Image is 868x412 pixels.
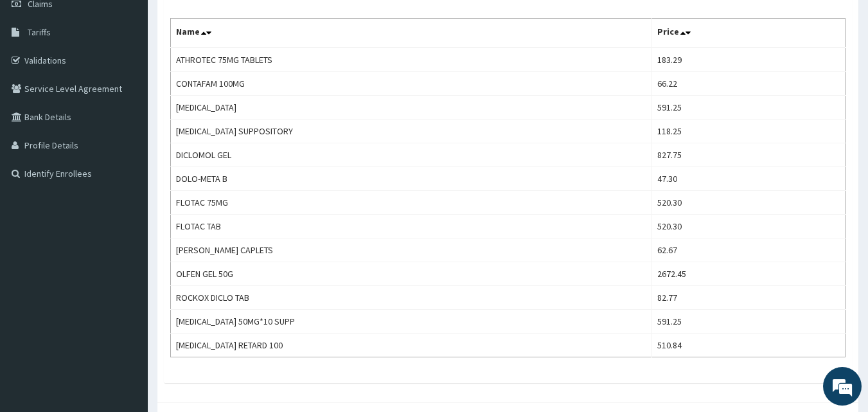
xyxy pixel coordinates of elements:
td: 827.75 [652,143,846,167]
span: Tariffs [28,26,51,38]
td: 82.77 [652,286,846,310]
td: ATHROTEC 75MG TABLETS [171,48,652,72]
div: Chat with us now [67,72,216,89]
td: 591.25 [652,96,846,120]
td: 183.29 [652,48,846,72]
td: 510.84 [652,334,846,357]
td: 2672.45 [652,262,846,286]
td: FLOTAC TAB [171,215,652,238]
td: 118.25 [652,120,846,143]
td: 62.67 [652,238,846,262]
td: CONTAFAM 100MG [171,72,652,96]
span: We're online! [75,124,177,254]
td: DOLO-META B [171,167,652,191]
td: [MEDICAL_DATA] 50MG*10 SUPP [171,310,652,334]
th: Name [171,19,652,48]
textarea: Type your message and hit 'Enter' [6,275,245,320]
td: [MEDICAL_DATA] SUPPOSITORY [171,120,652,143]
div: Minimize live chat window [211,6,242,37]
td: FLOTAC 75MG [171,191,652,215]
td: 66.22 [652,72,846,96]
td: [PERSON_NAME] CAPLETS [171,238,652,262]
td: 591.25 [652,310,846,334]
td: 520.30 [652,191,846,215]
td: DICLOMOL GEL [171,143,652,167]
td: 520.30 [652,215,846,238]
td: OLFEN GEL 50G [171,262,652,286]
td: [MEDICAL_DATA] [171,96,652,120]
th: Price [652,19,846,48]
td: ROCKOX DICLO TAB [171,286,652,310]
td: [MEDICAL_DATA] RETARD 100 [171,334,652,357]
td: 47.30 [652,167,846,191]
img: d_794563401_company_1708531726252_794563401 [24,64,52,96]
